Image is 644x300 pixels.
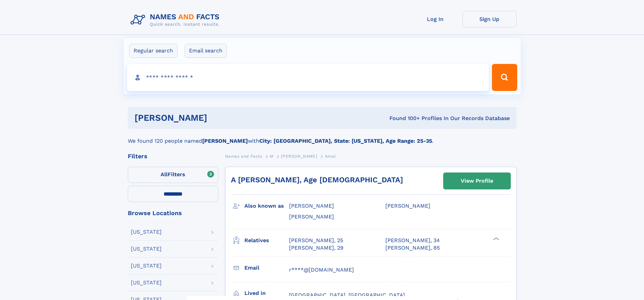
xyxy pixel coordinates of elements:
[298,115,510,122] div: Found 100+ Profiles In Our Records Database
[444,173,510,189] a: View Profile
[225,152,262,160] a: Names and Facts
[270,154,273,159] span: M
[289,203,334,209] span: [PERSON_NAME]
[385,237,440,244] a: [PERSON_NAME], 34
[161,171,168,178] span: All
[128,167,218,183] label: Filters
[281,154,317,159] span: [PERSON_NAME]
[289,292,405,298] span: [GEOGRAPHIC_DATA], [GEOGRAPHIC_DATA]
[281,152,317,160] a: [PERSON_NAME]
[127,64,489,91] input: search input
[128,129,517,145] div: We found 120 people named with .
[128,210,218,216] div: Browse Locations
[492,64,517,91] button: Search Button
[131,280,162,285] div: [US_STATE]
[270,152,273,160] a: M
[128,11,225,29] img: Logo Names and Facts
[385,244,440,252] a: [PERSON_NAME], 85
[289,244,343,252] a: [PERSON_NAME], 29
[185,44,227,58] label: Email search
[289,213,334,220] span: [PERSON_NAME]
[231,176,403,184] a: A [PERSON_NAME], Age [DEMOGRAPHIC_DATA]
[244,200,289,212] h3: Also known as
[462,11,517,27] a: Sign Up
[131,246,162,252] div: [US_STATE]
[244,287,289,299] h3: Lived in
[135,114,299,122] h1: [PERSON_NAME]
[202,138,248,144] b: [PERSON_NAME]
[289,237,343,244] a: [PERSON_NAME], 25
[244,235,289,246] h3: Relatives
[131,263,162,269] div: [US_STATE]
[129,44,177,58] label: Regular search
[385,203,430,209] span: [PERSON_NAME]
[492,236,500,241] div: ❯
[128,153,218,159] div: Filters
[461,173,493,189] div: View Profile
[259,138,432,144] b: City: [GEOGRAPHIC_DATA], State: [US_STATE], Age Range: 25-35
[131,229,162,235] div: [US_STATE]
[325,154,336,159] span: Amal
[408,11,462,27] a: Log In
[244,262,289,274] h3: Email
